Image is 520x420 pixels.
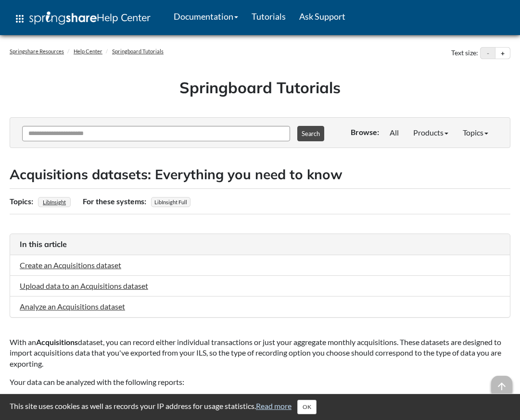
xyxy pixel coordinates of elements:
a: Documentation [167,4,245,28]
a: LibInsight [41,196,67,208]
span: LibInsight Full [151,197,190,207]
a: Products [406,124,456,141]
a: Springshare Resources [10,48,64,54]
button: Close [297,400,317,414]
p: Your data can be analyzed with the following reports: [10,377,510,387]
a: arrow_upward [491,376,512,385]
h2: Acquisitions datasets: Everything you need to know [10,165,510,184]
h1: Springboard Tutorials [17,77,503,99]
a: Topics [456,124,495,141]
a: All [382,124,406,141]
button: Search [297,126,324,141]
a: Springboard Tutorials [112,48,164,54]
span: apps [14,13,25,25]
img: Springshare [29,12,97,25]
a: Analyze an Acquisitions dataset [20,302,125,311]
a: Help Center [74,48,102,54]
a: Ask Support [292,4,352,28]
h3: In this article [20,239,500,249]
span: Help Center [97,11,151,24]
div: Topics: [10,194,36,209]
button: Increase text size [495,48,510,59]
button: Decrease text size [481,48,495,59]
a: Tutorials [245,4,292,28]
span: arrow_upward [491,376,512,397]
a: Read more [256,401,292,410]
a: apps Help Center [7,4,157,33]
strong: Acquisitions [36,337,78,346]
div: Text size: [449,47,480,60]
div: For these systems: [83,194,149,209]
a: Create an Acquisitions dataset [20,260,121,270]
p: With an dataset, you can record either individual transactions or just your aggregate monthly acq... [10,337,510,369]
p: Browse: [351,127,379,137]
a: Upload data to an Acquisitions dataset [20,281,148,290]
